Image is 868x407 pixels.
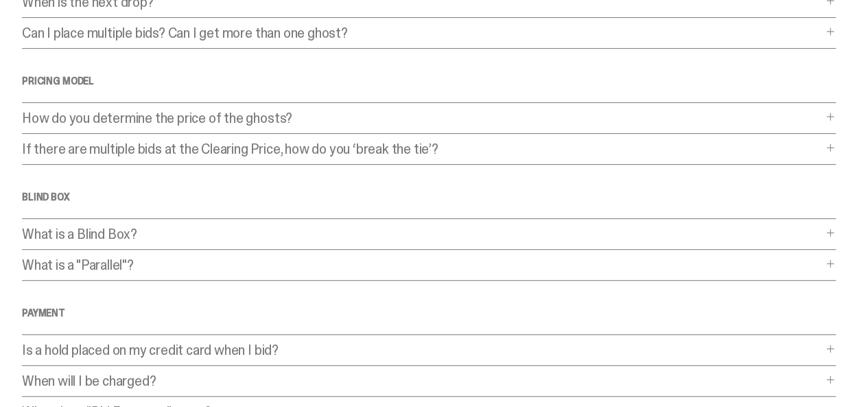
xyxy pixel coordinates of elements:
[22,374,822,388] p: When will I be charged?
[22,192,836,202] h4: Blind Box
[22,76,836,86] h4: Pricing Model
[22,227,822,241] p: What is a Blind Box?
[22,343,822,357] p: Is a hold placed on my credit card when I bid?
[22,26,822,40] p: Can I place multiple bids? Can I get more than one ghost?
[22,308,836,318] h4: Payment
[22,111,822,125] p: How do you determine the price of the ghosts?
[22,258,822,272] p: What is a "Parallel"?
[22,142,822,156] p: If there are multiple bids at the Clearing Price, how do you ‘break the tie’?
